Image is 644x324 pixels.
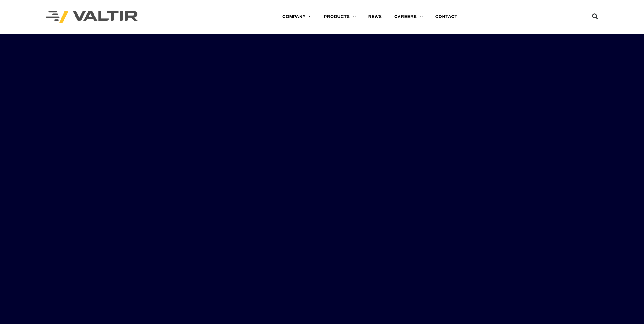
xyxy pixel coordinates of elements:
a: PRODUCTS [318,11,362,23]
a: CONTACT [429,11,464,23]
a: COMPANY [276,11,318,23]
a: NEWS [362,11,388,23]
img: Valtir [46,11,138,23]
a: CAREERS [388,11,429,23]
